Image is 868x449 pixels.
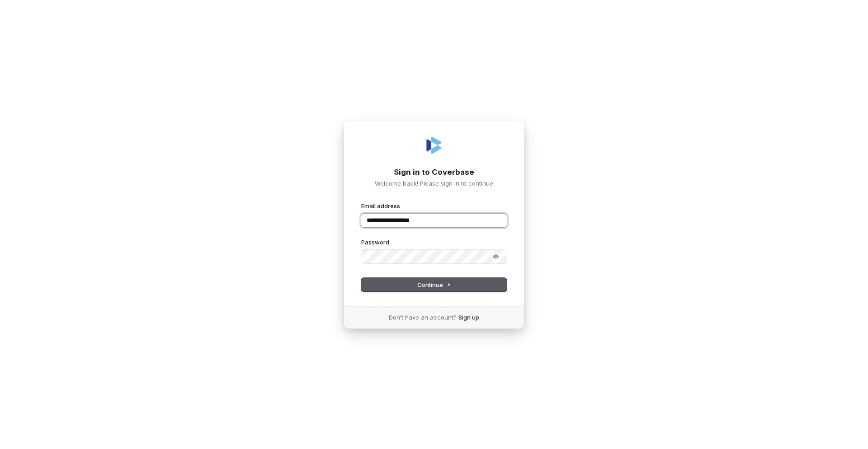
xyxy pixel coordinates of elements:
img: Coverbase [423,134,445,156]
a: Sign up [458,313,479,321]
button: Continue [361,278,507,291]
label: Password [361,238,389,246]
button: Show password [487,251,505,262]
label: Email address [361,202,400,210]
p: Welcome back! Please sign in to continue [361,179,507,187]
span: Continue [417,281,451,289]
span: Don’t have an account? [389,313,457,321]
h1: Sign in to Coverbase [361,167,507,178]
